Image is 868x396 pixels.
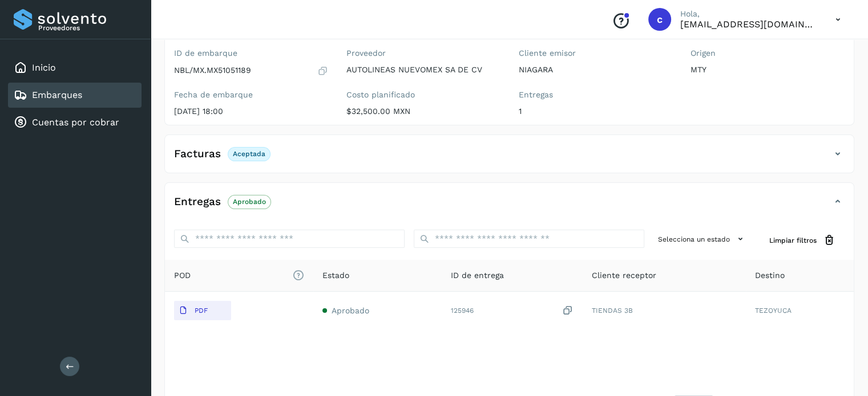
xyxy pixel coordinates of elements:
[346,65,500,75] p: AUTOLINEAS NUEVOMEX SA DE CV
[755,270,785,281] span: Destino
[680,9,817,19] p: Hola,
[680,19,817,30] p: cobranza@nuevomex.com.mx
[32,117,119,128] a: Cuentas por cobrar
[174,66,251,75] p: NBL/MX.MX51051189
[165,144,854,173] div: FacturasAceptada
[174,90,328,100] label: Fecha de embarque
[769,235,817,246] span: Limpiar filtros
[38,24,137,32] p: Proveedores
[233,150,265,158] p: Aceptada
[519,107,673,116] p: 1
[691,48,845,58] label: Origen
[8,55,142,80] div: Inicio
[519,90,673,100] label: Entregas
[174,107,328,116] p: [DATE] 18:00
[8,110,142,135] div: Cuentas por cobrar
[322,270,349,281] span: Estado
[8,83,142,108] div: Embarques
[519,48,673,58] label: Cliente emisor
[760,230,845,251] button: Limpiar filtros
[653,230,751,248] button: Selecciona un estado
[332,306,369,315] span: Aprobado
[165,192,854,221] div: EntregasAprobado
[174,148,221,161] h4: Facturas
[519,65,673,75] p: NIAGARA
[174,195,221,209] h4: Entregas
[346,48,500,58] label: Proveedor
[195,307,208,315] p: PDF
[32,62,56,73] a: Inicio
[451,270,504,281] span: ID de entrega
[592,270,656,281] span: Cliente receptor
[233,198,266,206] p: Aprobado
[32,89,82,100] a: Embarques
[174,48,328,58] label: ID de embarque
[691,65,845,75] p: MTY
[174,301,231,320] button: PDF
[174,270,304,281] span: POD
[451,305,574,317] div: 125946
[583,292,746,329] td: TIENDAS 3B
[346,107,500,116] p: $32,500.00 MXN
[346,90,500,100] label: Costo planificado
[746,292,854,329] td: TEZOYUCA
